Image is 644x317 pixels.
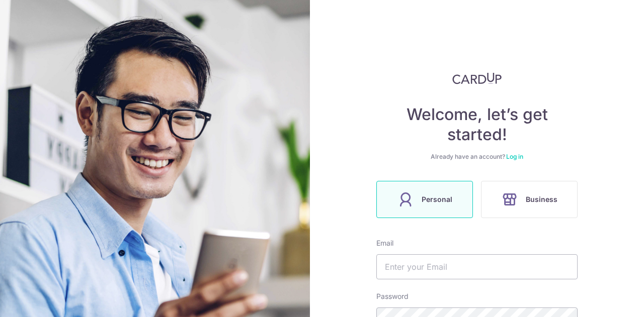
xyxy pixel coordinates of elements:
a: Business [477,181,582,218]
span: Business [526,193,557,205]
a: Log in [506,153,523,160]
a: Personal [372,181,477,218]
label: Email [376,238,393,248]
h4: Welcome, let’s get started! [376,104,578,145]
input: Enter your Email [376,254,578,279]
span: Personal [422,193,452,205]
img: CardUp Logo [452,72,502,84]
div: Already have an account? [376,153,578,161]
label: Password [376,291,409,301]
